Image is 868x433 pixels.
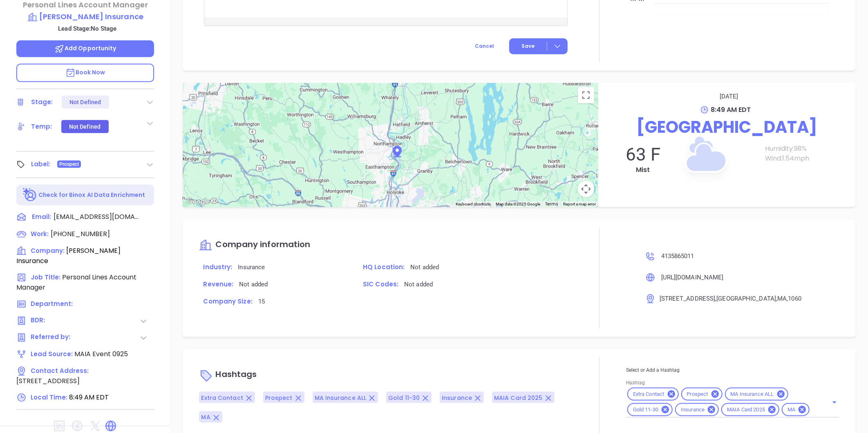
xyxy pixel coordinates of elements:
span: Email: [32,212,51,223]
div: MA Insurance ALL [725,388,788,401]
span: , MA [776,295,787,302]
p: Select or Add a Hashtag [626,366,839,375]
span: , [GEOGRAPHIC_DATA] [715,295,776,302]
span: Not added [239,281,268,288]
div: Not Defined [69,120,101,133]
span: Extra Contact [201,394,243,402]
a: Open this area in Google Maps (opens a new window) [185,196,212,207]
span: Insurance [442,394,472,402]
span: [URL][DOMAIN_NAME] [661,274,724,281]
span: BDR: [31,316,73,326]
span: MA [201,413,210,422]
div: MA [782,403,810,416]
a: [PERSON_NAME] Insurance [16,11,154,22]
span: Company information [215,239,310,250]
div: Prospect [681,388,723,401]
button: Open [829,397,840,408]
a: Company information [199,240,310,250]
span: SIC Codes: [363,280,398,288]
span: 8:49 AM EDT [69,393,109,402]
span: Not added [404,281,433,288]
span: [PHONE_NUMBER] [51,229,110,239]
button: Toggle fullscreen view [578,87,594,103]
span: Company: [31,246,65,255]
span: Personal Lines Account Manager [16,272,136,292]
div: Stage: [31,96,53,108]
span: [EMAIL_ADDRESS][DOMAIN_NAME] [54,212,139,222]
span: Gold 11-30 [388,394,420,402]
span: Prospect [265,394,293,402]
div: Extra Contact [627,388,679,401]
span: MA [783,406,800,413]
p: [DATE] [611,91,848,102]
span: MAIA Card 2025 [494,394,542,402]
span: HQ Location: [363,263,405,271]
span: Work: [31,230,49,238]
div: Insurance [675,403,719,416]
span: Save [521,42,535,50]
span: Local Time: [31,393,67,402]
span: Book Now [65,68,105,76]
div: Label: [31,158,51,170]
p: Mist [606,165,680,175]
label: Hashtag [626,381,645,386]
div: MAIA Card 2025 [721,403,779,416]
span: Prospect [682,391,713,398]
span: Insurance [238,263,265,271]
img: Ai-Enrich-DaqCidB-.svg [23,188,37,202]
p: Wind: 1.54 mph [765,154,848,163]
a: Terms (opens in new tab) [545,201,558,207]
span: Hashtags [215,369,257,380]
button: Keyboard shortcuts [456,201,491,207]
span: Industry: [203,263,232,271]
span: 15 [258,298,265,305]
span: Company Size: [203,297,252,306]
span: Not added [410,263,439,271]
span: Cancel [475,42,494,49]
div: Temp: [31,121,52,133]
span: Contact Address: [31,366,89,375]
span: Map data ©2025 Google [496,202,540,206]
span: MA Insurance ALL [726,391,779,398]
img: Cloudy [663,117,745,199]
div: Gold 11-30 [627,403,673,416]
span: [PERSON_NAME] Insurance [16,246,121,266]
span: 8:49 AM EDT [711,105,751,114]
span: Referred by: [31,333,73,343]
span: Job Title: [31,273,60,281]
div: Not Defined [69,96,101,109]
span: 4135865011 [661,252,694,260]
span: , 1060 [787,295,802,302]
span: Gold 11-30 [628,406,663,413]
span: Add Opportunity [54,44,116,52]
span: Revenue: [203,280,233,288]
span: Department: [31,299,73,308]
span: Lead Source: [31,350,73,358]
button: Save [509,38,568,54]
span: MAIA Event 0925 [74,349,128,359]
button: Cancel [460,38,509,54]
a: Report a map error [563,202,596,206]
span: MA Insurance ALL [315,394,367,402]
span: [STREET_ADDRESS] [660,295,716,302]
p: Humidity: 98 % [765,144,848,154]
span: [STREET_ADDRESS] [16,376,80,386]
button: Map camera controls [578,181,594,197]
span: Insurance [676,406,709,413]
p: Lead Stage: No Stage [20,23,154,34]
p: Check for Binox AI Data Enrichment [38,191,145,199]
span: Prospect [59,160,79,169]
span: Extra Contact [628,391,669,398]
span: MAIA Card 2025 [722,406,770,413]
p: [GEOGRAPHIC_DATA] [606,115,848,139]
img: Google [185,196,212,207]
p: 63 F [606,144,680,165]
